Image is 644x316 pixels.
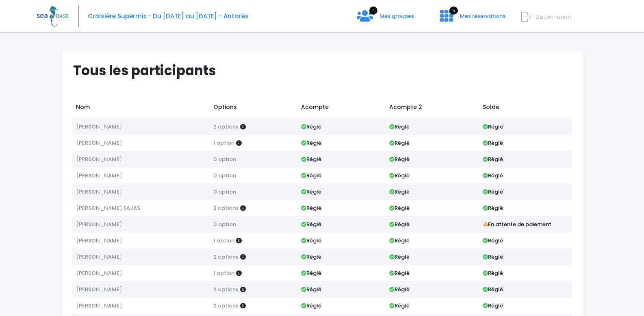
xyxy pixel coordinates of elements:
strong: Réglé [483,172,503,179]
span: 5 [449,7,458,15]
span: [PERSON_NAME] [76,139,122,147]
strong: Réglé [301,123,321,131]
span: [PERSON_NAME] [76,237,122,244]
strong: Réglé [301,285,321,293]
td: Nom [72,99,209,118]
span: [PERSON_NAME] [76,285,122,293]
span: Mes groupes [379,12,414,20]
strong: Réglé [301,269,321,277]
strong: Réglé [301,204,321,212]
span: [PERSON_NAME] [76,302,122,309]
strong: Réglé [483,123,503,131]
span: 1 option [213,269,234,277]
strong: Réglé [301,188,321,196]
strong: Réglé [301,220,321,228]
strong: Réglé [389,220,410,228]
span: 4 [369,7,377,15]
strong: Réglé [389,253,410,261]
strong: Réglé [389,123,410,131]
span: [PERSON_NAME] [76,188,122,196]
span: [PERSON_NAME] [76,123,122,131]
span: 2 options [213,253,239,261]
strong: Réglé [389,172,410,179]
span: 1 option [213,237,234,244]
h1: Tous les participants [73,63,578,78]
strong: Réglé [389,237,410,244]
span: 2 options [213,302,239,309]
span: 2 options [213,285,239,293]
span: 0 option [213,155,236,163]
strong: Réglé [301,237,321,244]
span: Déconnexion [536,13,571,21]
td: Options [209,99,297,118]
strong: Réglé [389,269,410,277]
strong: Réglé [483,188,503,196]
span: [PERSON_NAME] [76,220,122,228]
span: [PERSON_NAME] [76,253,122,261]
strong: Réglé [301,302,321,309]
span: 1 option [213,139,234,147]
td: Solde [479,99,572,118]
strong: Réglé [389,204,410,212]
span: 0 option [213,172,236,179]
strong: En attente de paiement [483,220,552,228]
span: [PERSON_NAME] [76,269,122,277]
strong: Réglé [483,285,503,293]
strong: Réglé [389,285,410,293]
strong: Réglé [483,269,503,277]
strong: Réglé [483,204,503,212]
span: Mes réservations [460,12,505,20]
span: Croisière Supermix - Du [DATE] au [DATE] - Antarès [88,12,249,20]
strong: Réglé [483,253,503,261]
span: [PERSON_NAME] [76,172,122,179]
strong: Réglé [301,155,321,163]
strong: Réglé [389,302,410,309]
strong: Réglé [301,139,321,147]
strong: Réglé [483,237,503,244]
strong: Réglé [389,155,410,163]
strong: Réglé [301,253,321,261]
span: 2 options [213,123,239,131]
span: 0 option [213,188,236,196]
strong: Réglé [483,302,503,309]
strong: Réglé [301,172,321,179]
strong: Réglé [483,155,503,163]
td: Acompte [297,99,385,118]
span: 0 option [213,220,236,228]
span: [PERSON_NAME] [76,155,122,163]
span: 2 options [213,204,239,212]
a: 5 Mes réservations [434,15,510,23]
a: 4 Mes groupes [350,15,421,23]
td: Acompte 2 [385,99,479,118]
strong: Réglé [483,139,503,147]
span: [PERSON_NAME] SAJAS [76,204,140,212]
strong: Réglé [389,188,410,196]
strong: Réglé [389,139,410,147]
